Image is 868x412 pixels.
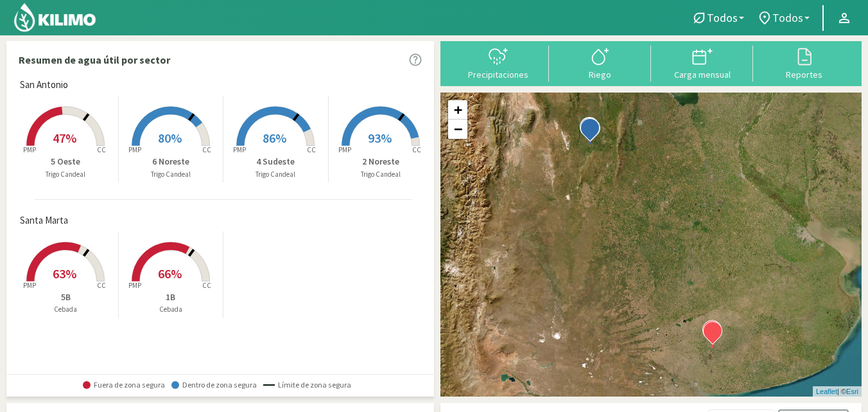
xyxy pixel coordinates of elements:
[53,265,76,282] span: 63%
[233,145,246,154] tspan: PMP
[451,70,545,79] div: Precipitaciones
[83,381,165,390] span: Fuera de zona segura
[98,145,107,154] tspan: CC
[447,46,549,80] button: Precipitaciones
[128,281,141,290] tspan: PMP
[223,169,328,180] p: Trigo Candeal
[128,145,141,154] tspan: PMP
[119,304,223,315] p: Cebada
[448,100,467,120] a: Zoom in
[338,145,351,154] tspan: PMP
[413,145,422,154] tspan: CC
[13,304,118,315] p: Cebada
[13,2,97,33] img: Kilimo
[707,11,738,24] span: Todos
[19,52,170,67] p: Resumen de agua útil por sector
[119,155,223,168] p: 6 Noreste
[448,120,467,139] a: Zoom out
[651,46,753,80] button: Carga mensual
[23,281,36,290] tspan: PMP
[13,291,118,304] p: 5B
[23,145,36,154] tspan: PMP
[757,70,851,79] div: Reportes
[553,70,647,79] div: Riego
[20,213,68,228] span: Santa Marta
[846,388,858,395] a: Esri
[158,130,182,146] span: 80%
[549,46,651,80] button: Riego
[13,169,118,180] p: Trigo Candeal
[655,70,749,79] div: Carga mensual
[20,78,68,93] span: San Antonio
[329,155,434,168] p: 2 Noreste
[171,381,257,390] span: Dentro de zona segura
[329,169,434,180] p: Trigo Candeal
[368,130,392,146] span: 93%
[119,169,223,180] p: Trigo Candeal
[202,281,211,290] tspan: CC
[816,388,837,395] a: Leaflet
[223,155,328,168] p: 4 Sudeste
[13,155,118,168] p: 5 Oeste
[53,130,76,146] span: 47%
[98,281,107,290] tspan: CC
[202,145,211,154] tspan: CC
[308,145,317,154] tspan: CC
[263,130,286,146] span: 86%
[753,46,855,80] button: Reportes
[813,386,862,397] div: | ©
[119,291,223,304] p: 1B
[772,11,803,24] span: Todos
[263,381,351,390] span: Límite de zona segura
[158,265,182,282] span: 66%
